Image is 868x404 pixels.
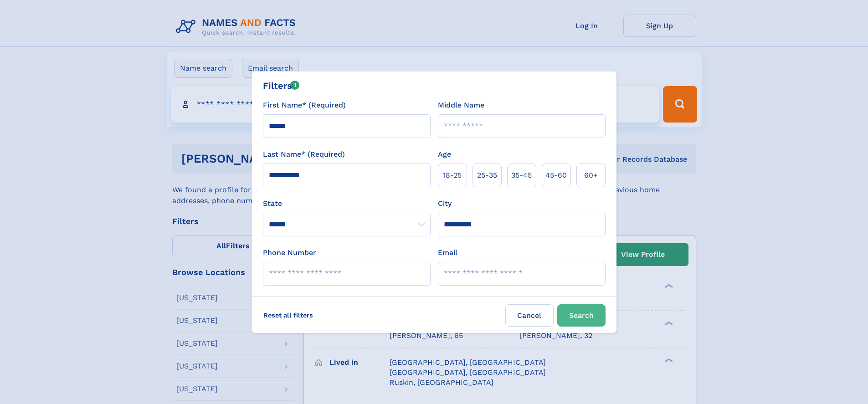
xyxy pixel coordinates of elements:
label: Age [438,149,451,160]
button: Search [557,304,606,327]
label: Cancel [505,304,554,327]
label: Phone Number [263,247,316,258]
label: Email [438,247,457,258]
span: 18‑25 [443,170,462,181]
label: First Name* (Required) [263,100,346,111]
label: Last Name* (Required) [263,149,345,160]
div: Filters [263,79,300,92]
span: 45‑60 [545,170,567,181]
label: City [438,198,452,209]
span: 60+ [584,170,598,181]
span: 35‑45 [511,170,532,181]
label: Reset all filters [257,304,319,326]
span: 25‑35 [477,170,497,181]
label: State [263,198,431,209]
label: Middle Name [438,100,484,111]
